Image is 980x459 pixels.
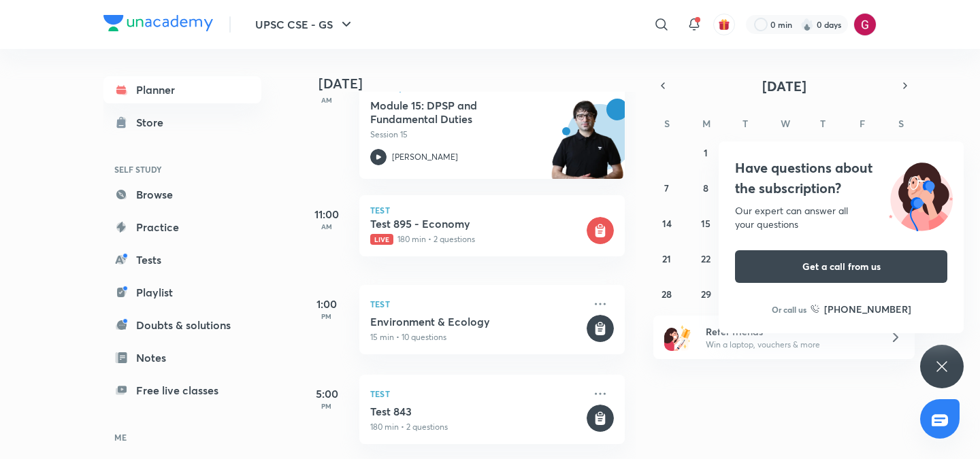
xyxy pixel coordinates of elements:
[370,386,584,402] p: Test
[781,117,790,130] abbr: Wednesday
[661,288,672,301] abbr: September 28, 2025
[662,252,671,265] abbr: September 21, 2025
[662,217,672,230] abbr: September 14, 2025
[136,114,171,131] div: Store
[318,75,638,92] h4: [DATE]
[695,283,717,305] button: September 29, 2025
[664,117,670,130] abbr: Sunday
[742,117,748,130] abbr: Tuesday
[704,146,708,159] abbr: September 1, 2025
[695,248,717,269] button: September 22, 2025
[656,283,678,305] button: September 28, 2025
[370,206,614,214] p: Test
[656,177,678,199] button: September 7, 2025
[299,206,354,222] h5: 11:00
[860,117,865,130] abbr: Friday
[103,158,261,181] h6: SELF STUDY
[299,402,354,410] p: PM
[718,18,730,31] img: avatar
[695,212,717,234] button: September 15, 2025
[702,117,710,130] abbr: Monday
[664,324,691,351] img: referral
[695,177,717,199] button: September 8, 2025
[370,331,584,343] p: 15 min • 10 questions
[820,117,826,130] abbr: Thursday
[656,248,678,269] button: September 21, 2025
[103,279,261,306] a: Playlist
[299,222,354,231] p: AM
[103,15,213,35] a: Company Logo
[735,250,947,283] button: Get a call from us
[370,315,584,328] h5: Environment & Ecology
[706,324,873,339] h6: Refer friends
[735,204,947,231] div: Our expert can answer all your questions
[370,234,393,245] span: Live
[701,217,710,230] abbr: September 15, 2025
[103,15,213,31] img: Company Logo
[103,181,261,208] a: Browse
[103,246,261,273] a: Tests
[664,182,669,194] abbr: September 7, 2025
[772,303,806,316] p: Or call us
[299,296,354,312] h5: 1:00
[703,182,708,194] abbr: September 8, 2025
[550,99,625,192] img: unacademy
[656,212,678,234] button: September 14, 2025
[706,339,873,351] p: Win a laptop, vouchers & more
[103,214,261,241] a: Practice
[800,18,814,31] img: streak
[370,233,584,245] p: 180 min • 2 questions
[811,302,911,316] a: [PHONE_NUMBER]
[370,217,584,231] h5: Test 895 - Economy
[713,14,735,35] button: avatar
[672,76,896,95] button: [DATE]
[299,96,354,104] p: AM
[103,311,261,339] a: Doubts & solutions
[247,11,363,38] button: UPSC CSE - GS
[370,129,584,141] p: Session 15
[103,109,261,136] a: Store
[370,99,540,126] h5: Module 15: DPSP and Fundamental Duties
[103,377,261,404] a: Free live classes
[103,344,261,371] a: Notes
[762,77,806,95] span: [DATE]
[898,117,904,130] abbr: Saturday
[701,252,710,265] abbr: September 22, 2025
[878,158,964,231] img: ttu_illustration_new.svg
[370,421,584,433] p: 180 min • 2 questions
[299,386,354,402] h5: 5:00
[370,405,584,418] h5: Test 843
[853,13,877,36] img: Gargi Goswami
[701,288,711,301] abbr: September 29, 2025
[370,296,584,312] p: Test
[299,312,354,320] p: PM
[103,76,261,103] a: Planner
[695,141,717,163] button: September 1, 2025
[392,151,458,163] p: [PERSON_NAME]
[103,426,261,449] h6: ME
[735,158,947,199] h4: Have questions about the subscription?
[824,302,911,316] h6: [PHONE_NUMBER]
